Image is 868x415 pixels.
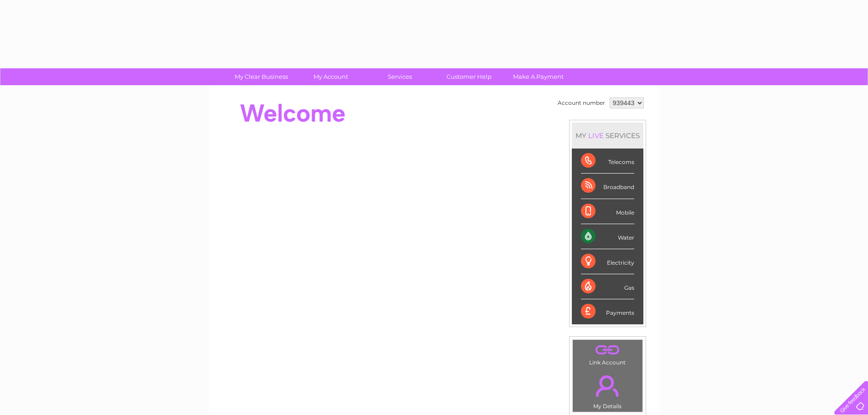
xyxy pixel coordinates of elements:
[293,68,368,85] a: My Account
[581,274,634,299] div: Gas
[572,123,643,149] div: MY SERVICES
[431,68,507,85] a: Customer Help
[586,131,606,140] div: LIVE
[572,339,643,368] td: Link Account
[572,368,643,412] td: My Details
[581,249,634,274] div: Electricity
[581,174,634,199] div: Broadband
[555,95,607,111] td: Account number
[575,342,640,358] a: .
[501,68,576,85] a: Make A Payment
[581,199,634,224] div: Mobile
[362,68,437,85] a: Services
[575,370,640,402] a: .
[581,149,634,174] div: Telecoms
[224,68,299,85] a: My Clear Business
[581,299,634,324] div: Payments
[581,224,634,249] div: Water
